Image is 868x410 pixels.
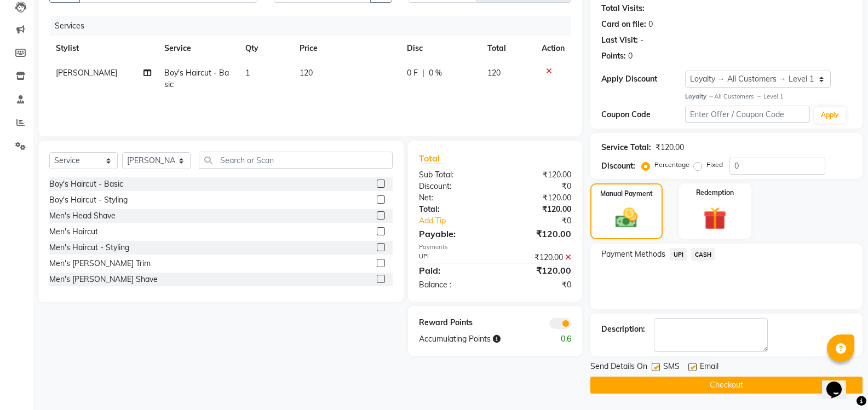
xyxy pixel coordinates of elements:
[419,242,571,252] div: Payments
[601,34,638,46] div: Last Visit:
[411,317,495,329] div: Reward Points
[411,279,495,291] div: Balance :
[495,227,579,240] div: ₹120.00
[400,36,481,61] th: Disc
[535,36,571,61] th: Action
[49,258,151,269] div: Men's [PERSON_NAME] Trim
[495,169,579,181] div: ₹120.00
[656,142,684,153] div: ₹120.00
[495,204,579,215] div: ₹120.00
[411,192,495,204] div: Net:
[50,16,579,36] div: Services
[422,67,424,79] span: |
[509,215,579,227] div: ₹0
[648,19,653,30] div: 0
[495,264,579,277] div: ₹120.00
[411,169,495,181] div: Sub Total:
[49,36,158,61] th: Stylist
[49,194,128,206] div: Boy's Haircut - Styling
[300,68,313,78] span: 120
[407,67,418,79] span: 0 F
[608,205,645,231] img: _cash.svg
[481,36,535,61] th: Total
[601,142,651,153] div: Service Total:
[822,366,857,399] iframe: chat widget
[814,107,846,123] button: Apply
[411,181,495,192] div: Discount:
[199,152,393,169] input: Search or Scan
[670,248,687,261] span: UPI
[685,93,714,100] strong: Loyalty →
[601,73,685,85] div: Apply Discount
[685,92,852,101] div: All Customers → Level 1
[706,160,723,170] label: Fixed
[495,192,579,204] div: ₹120.00
[601,3,645,14] div: Total Visits:
[537,333,579,345] div: 0.6
[411,333,537,345] div: Accumulating Points
[495,252,579,263] div: ₹120.00
[601,50,626,62] div: Points:
[601,249,665,260] span: Payment Methods
[411,264,495,277] div: Paid:
[601,109,685,120] div: Coupon Code
[685,106,810,123] input: Enter Offer / Coupon Code
[411,215,509,227] a: Add Tip
[487,68,501,78] span: 120
[56,68,117,78] span: [PERSON_NAME]
[601,324,645,335] div: Description:
[495,181,579,192] div: ₹0
[628,50,633,62] div: 0
[411,227,495,240] div: Payable:
[411,252,495,263] div: UPI
[429,67,442,79] span: 0 %
[691,248,715,261] span: CASH
[49,242,129,253] div: Men's Haircut - Styling
[49,274,158,285] div: Men's [PERSON_NAME] Shave
[49,210,116,222] div: Men's Head Shave
[663,361,680,374] span: SMS
[49,226,98,238] div: Men's Haircut
[495,279,579,291] div: ₹0
[601,160,635,172] div: Discount:
[293,36,400,61] th: Price
[696,204,734,233] img: _gift.svg
[590,361,647,374] span: Send Details On
[696,188,734,198] label: Redemption
[49,178,123,190] div: Boy's Haircut - Basic
[239,36,293,61] th: Qty
[411,204,495,215] div: Total:
[600,189,653,199] label: Manual Payment
[419,153,444,164] span: Total
[158,36,239,61] th: Service
[245,68,250,78] span: 1
[700,361,718,374] span: Email
[601,19,646,30] div: Card on file:
[590,377,863,394] button: Checkout
[164,68,229,89] span: Boy's Haircut - Basic
[654,160,689,170] label: Percentage
[640,34,643,46] div: -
